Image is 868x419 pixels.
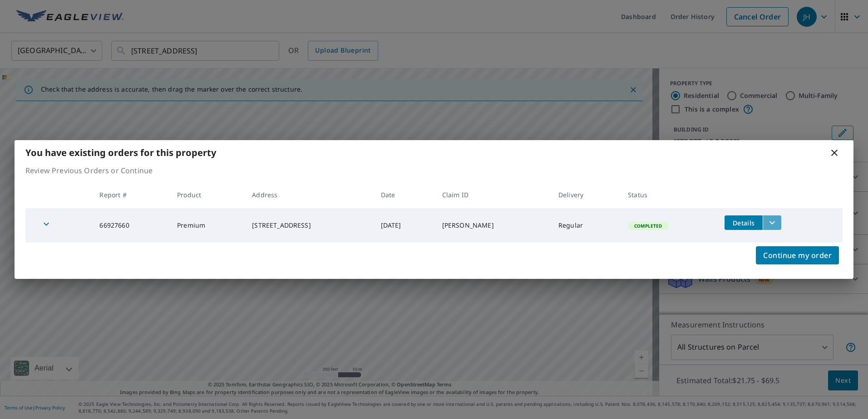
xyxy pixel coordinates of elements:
th: Date [374,181,435,208]
td: Premium [170,208,245,243]
button: filesDropdownBtn-66927660 [763,215,781,230]
div: [STREET_ADDRESS] [252,221,366,230]
th: Claim ID [435,181,551,208]
button: Continue my order [756,246,839,264]
th: Product [170,181,245,208]
span: Details [730,219,757,227]
p: Review Previous Orders or Continue [25,165,843,176]
td: [DATE] [374,208,435,243]
td: [PERSON_NAME] [435,208,551,243]
b: You have existing orders for this property [25,146,216,159]
td: Regular [551,208,621,243]
th: Address [245,181,373,208]
td: 66927660 [92,208,170,243]
span: Continue my order [763,249,832,262]
th: Delivery [551,181,621,208]
th: Status [621,181,717,208]
span: Completed [629,223,667,229]
button: detailsBtn-66927660 [725,215,763,230]
th: Report # [92,181,170,208]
